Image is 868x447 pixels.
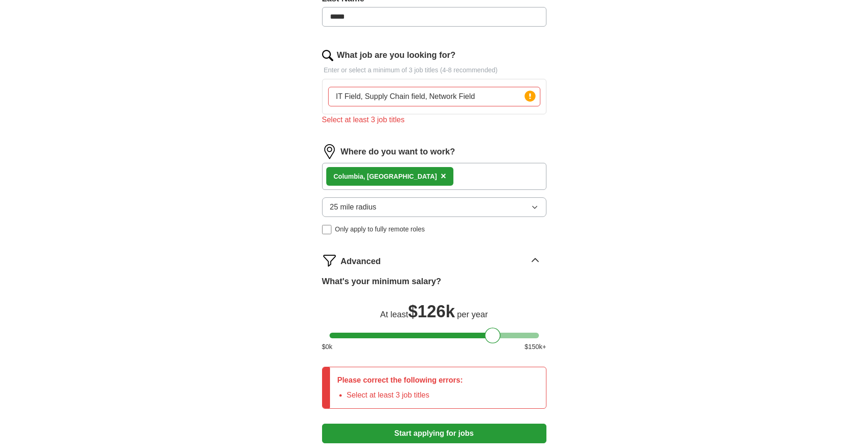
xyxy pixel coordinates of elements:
[524,342,546,352] span: $ 150 k+
[337,49,456,62] label: What job are you looking for?
[347,390,463,401] li: Select at least 3 job titles
[322,197,546,217] button: 25 mile radius
[330,202,377,213] span: 25 mile radius
[335,224,425,234] span: Only apply to fully remote roles
[322,144,337,159] img: location.png
[328,87,540,106] input: Type a job title and press enter
[457,310,488,319] span: per year
[322,225,331,234] input: Only apply to fully remote roles
[334,173,437,180] strong: Columbia, [GEOGRAPHIC_DATA]
[441,169,446,183] button: ×
[322,50,333,61] img: search.png
[322,275,441,288] label: What's your minimum salary?
[408,302,455,321] span: $ 126k
[441,171,446,181] span: ×
[322,114,546,126] div: Select at least 3 job titles
[322,65,546,75] p: Enter or select a minimum of 3 job titles (4-8 recommended)
[322,342,333,352] span: $ 0 k
[341,146,455,158] label: Where do you want to work?
[337,375,463,386] p: Please correct the following errors:
[380,310,408,319] span: At least
[322,424,546,443] button: Start applying for jobs
[322,253,337,268] img: filter
[341,255,381,268] span: Advanced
